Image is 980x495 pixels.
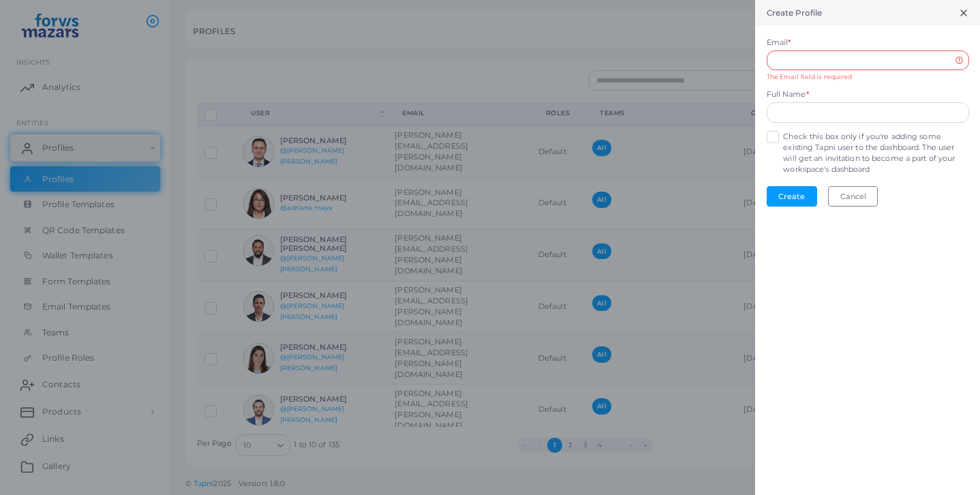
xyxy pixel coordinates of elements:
[828,186,878,207] button: Cancel
[767,72,969,82] div: The Email field is required
[767,37,791,48] label: Email
[767,186,817,207] button: Create
[783,132,968,175] label: Check this box only if you're adding some existing Tapni user to the dashboard. The user will get...
[767,8,823,18] h5: Create Profile
[767,89,809,100] label: Full Name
